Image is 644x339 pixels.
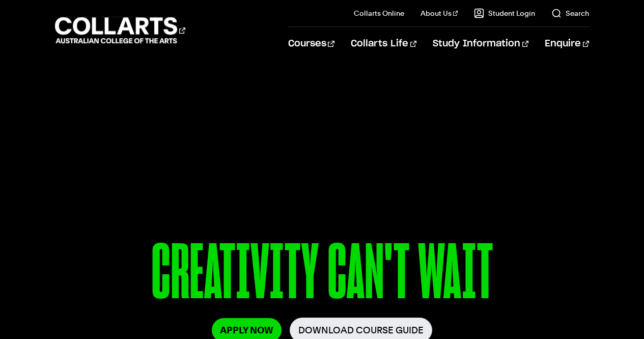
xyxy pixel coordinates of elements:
[551,8,589,18] a: Search
[55,233,590,318] p: CREATIVITY CAN'T WAIT
[55,16,185,45] div: Go to homepage
[288,27,334,61] a: Courses
[545,27,589,61] a: Enquire
[433,27,528,61] a: Study Information
[421,8,458,18] a: About Us
[351,27,416,61] a: Collarts Life
[474,8,535,18] a: Student Login
[354,8,404,18] a: Collarts Online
